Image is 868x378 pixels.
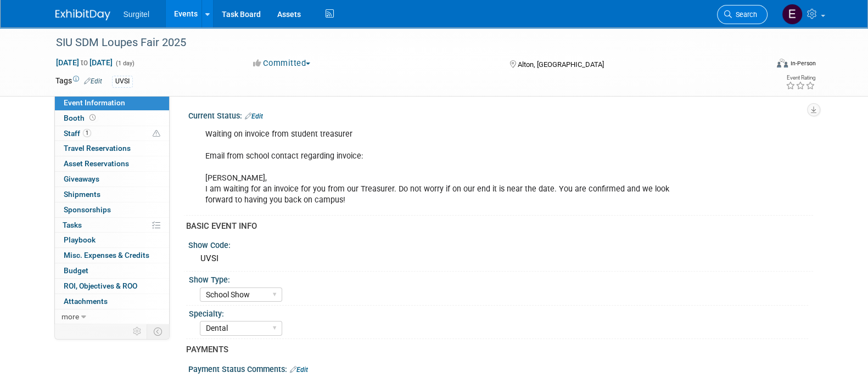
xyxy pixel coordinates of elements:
[186,344,805,356] div: PAYMENTS
[64,297,108,306] span: Attachments
[55,202,169,217] a: Sponsorships
[245,112,263,120] a: Edit
[55,95,169,110] a: Event Information
[112,76,133,87] div: UVSI
[189,272,808,285] div: Show Type:
[64,98,125,107] span: Event Information
[55,248,169,263] a: Misc. Expenses & Credits
[83,129,91,137] span: 1
[64,114,98,122] span: Booth
[64,159,129,168] span: Asset Reservations
[87,114,98,122] span: Booth not reserved yet
[703,57,816,74] div: Event Format
[153,129,160,139] span: Potential Scheduling Conflict -- at least one attendee is tagged in another overlapping event.
[785,75,815,81] div: Event Rating
[79,58,89,67] span: to
[717,5,768,24] a: Search
[55,156,169,171] a: Asset Reservations
[55,111,169,126] a: Booth
[290,366,308,374] a: Edit
[124,10,149,19] span: Surgitel
[198,123,692,212] div: Waiting on invoice from student treasurer Email from school contact regarding invoice: [PERSON_NA...
[55,58,113,67] span: [DATE] [DATE]
[188,237,813,251] div: Show Code:
[55,263,169,278] a: Budget
[64,144,131,153] span: Travel Reservations
[55,187,169,202] a: Shipments
[55,141,169,156] a: Travel Reservations
[55,233,169,247] a: Playbook
[64,281,137,290] span: ROI, Objectives & ROO
[63,221,82,229] span: Tasks
[782,4,803,25] img: Event Coordinator
[55,9,110,20] img: ExhibitDay
[52,33,751,53] div: SIU SDM Loupes Fair 2025
[189,306,808,319] div: Specialty:
[64,174,99,183] span: Giveaways
[64,266,88,275] span: Budget
[64,205,111,214] span: Sponsorships
[64,251,149,259] span: Misc. Expenses & Credits
[186,221,805,232] div: BASIC EVENT INFO
[732,10,757,19] span: Search
[777,59,788,67] img: Format-Inperson.png
[789,59,815,67] div: In-Person
[84,77,102,85] a: Edit
[197,250,805,267] div: UVSI
[64,190,100,199] span: Shipments
[55,294,169,309] a: Attachments
[147,324,169,338] td: Toggle Event Tabs
[115,60,135,67] span: (1 day)
[55,126,169,141] a: Staff1
[55,218,169,233] a: Tasks
[55,75,102,88] td: Tags
[64,129,91,138] span: Staff
[128,324,147,338] td: Personalize Event Tab Strip
[55,172,169,187] a: Giveaways
[249,58,315,69] button: Committed
[64,235,96,244] span: Playbook
[55,279,169,294] a: ROI, Objectives & ROO
[188,108,813,122] div: Current Status:
[518,60,604,69] span: Alton, [GEOGRAPHIC_DATA]
[188,361,813,375] div: Payment Status Comments:
[61,312,79,321] span: more
[55,309,169,324] a: more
